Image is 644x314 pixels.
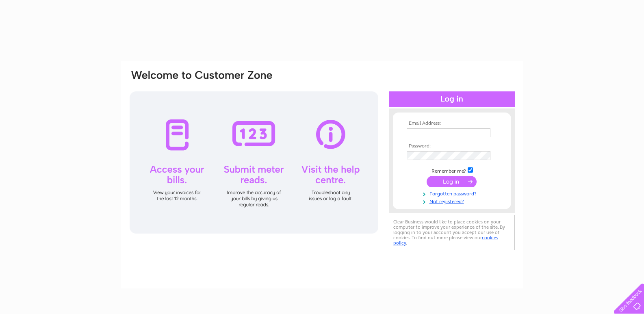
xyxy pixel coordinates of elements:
a: Forgotten password? [407,189,499,197]
th: Email Address: [405,121,499,126]
th: Password: [405,143,499,149]
td: Remember me? [405,166,499,174]
a: cookies policy [393,235,498,246]
a: Not registered? [407,197,499,205]
input: Submit [427,176,477,187]
div: Clear Business would like to place cookies on your computer to improve your experience of the sit... [389,215,515,250]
